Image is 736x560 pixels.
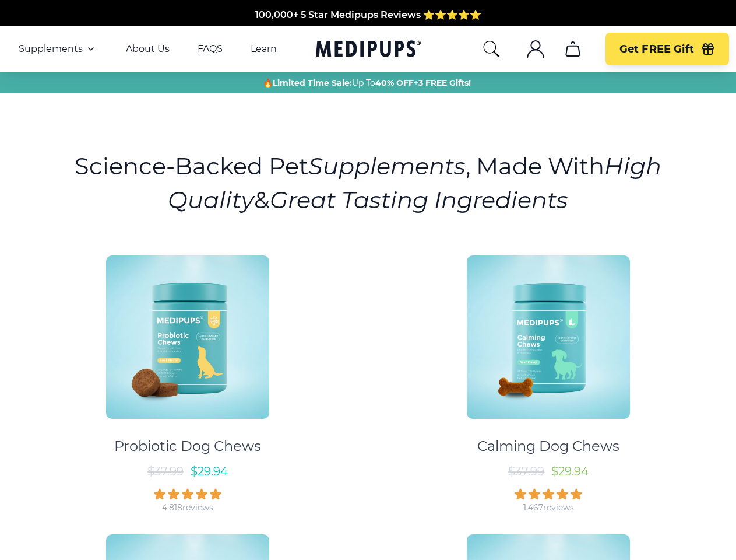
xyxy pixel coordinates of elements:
[114,437,261,455] div: Probiotic Dog Chews
[522,35,550,63] button: account
[126,43,170,55] a: About Us
[467,256,630,419] img: Calming Dog Chews - Medipups
[255,6,481,17] span: 100,000+ 5 Star Medipups Reviews ⭐️⭐️⭐️⭐️⭐️
[559,35,587,63] button: cart
[19,43,83,55] span: Supplements
[174,20,562,32] span: Made In The [GEOGRAPHIC_DATA] from domestic & globally sourced ingredients
[619,43,694,56] span: Get FREE Gift
[308,152,466,180] i: Supplements
[508,464,544,478] span: $ 37.99
[551,464,589,478] span: $ 29.94
[374,245,724,513] a: Calming Dog Chews - MedipupsCalming Dog Chews$37.99$29.941,467reviews
[523,502,574,513] div: 1,467 reviews
[605,33,729,65] button: Get FREE Gift
[73,149,663,217] h1: Science-Backed Pet , Made With &
[106,256,269,419] img: Probiotic Dog Chews - Medipups
[12,245,363,513] a: Probiotic Dog Chews - MedipupsProbiotic Dog Chews$37.99$29.944,818reviews
[19,42,98,56] button: Supplements
[263,77,471,89] span: 🔥 Up To +
[270,185,568,214] i: Great Tasting Ingredients
[147,464,184,478] span: $ 37.99
[198,43,223,55] a: FAQS
[251,43,277,55] a: Learn
[162,502,213,513] div: 4,818 reviews
[191,464,228,478] span: $ 29.94
[316,38,421,62] a: Medipups
[477,437,619,455] div: Calming Dog Chews
[482,40,501,58] button: search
